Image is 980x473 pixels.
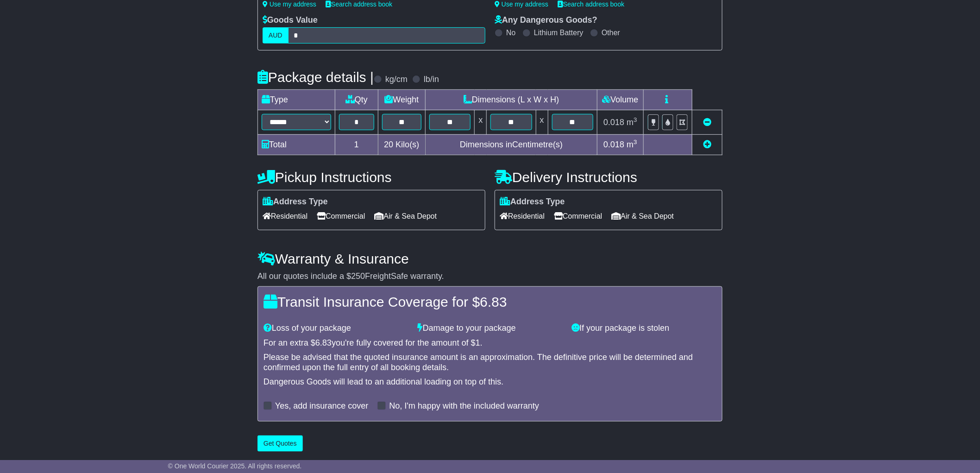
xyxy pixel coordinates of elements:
[258,69,374,85] h4: Package details |
[703,118,711,127] a: Remove this item
[500,197,565,207] label: Address Type
[263,27,289,44] label: AUD
[258,435,303,452] button: Get Quotes
[413,323,567,334] div: Damage to your package
[534,28,584,37] label: Lithium Battery
[602,28,620,37] label: Other
[258,251,722,266] h4: Warranty & Insurance
[264,294,716,309] h4: Transit Insurance Coverage for $
[375,209,437,223] span: Air & Sea Depot
[315,338,332,347] span: 6.83
[263,15,318,25] label: Goods Value
[597,90,643,110] td: Volume
[168,462,302,470] span: © One World Courier 2025. All rights reserved.
[426,90,597,110] td: Dimensions (L x W x H)
[603,140,624,149] span: 0.018
[480,294,507,309] span: 6.83
[258,170,485,185] h4: Pickup Instructions
[506,28,515,37] label: No
[263,197,328,207] label: Address Type
[603,118,624,127] span: 0.018
[627,140,637,149] span: m
[554,209,602,223] span: Commercial
[476,338,480,347] span: 1
[495,170,722,185] h4: Delivery Instructions
[326,0,392,8] a: Search address book
[317,209,365,223] span: Commercial
[384,140,393,149] span: 20
[258,134,335,155] td: Total
[378,90,426,110] td: Weight
[264,338,716,348] div: For an extra $ you're fully covered for the amount of $ .
[385,75,408,85] label: kg/cm
[351,271,365,281] span: 250
[258,271,722,282] div: All our quotes include a $ FreightSafe warranty.
[536,110,548,134] td: x
[612,209,674,223] span: Air & Sea Depot
[426,134,597,155] td: Dimensions in Centimetre(s)
[500,209,545,223] span: Residential
[567,323,721,334] div: If your package is stolen
[335,90,378,110] td: Qty
[263,0,316,8] a: Use my address
[259,323,413,334] div: Loss of your package
[627,118,637,127] span: m
[258,90,335,110] td: Type
[335,134,378,155] td: 1
[703,140,711,149] a: Add new item
[263,209,308,223] span: Residential
[275,401,368,411] label: Yes, add insurance cover
[378,134,426,155] td: Kilo(s)
[389,401,539,411] label: No, I'm happy with the included warranty
[634,116,637,123] sup: 3
[495,15,597,25] label: Any Dangerous Goods?
[264,377,716,387] div: Dangerous Goods will lead to an additional loading on top of this.
[495,0,548,8] a: Use my address
[424,75,439,85] label: lb/in
[558,0,624,8] a: Search address book
[264,353,716,372] div: Please be advised that the quoted insurance amount is an approximation. The definitive price will...
[634,139,637,145] sup: 3
[475,110,487,134] td: x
